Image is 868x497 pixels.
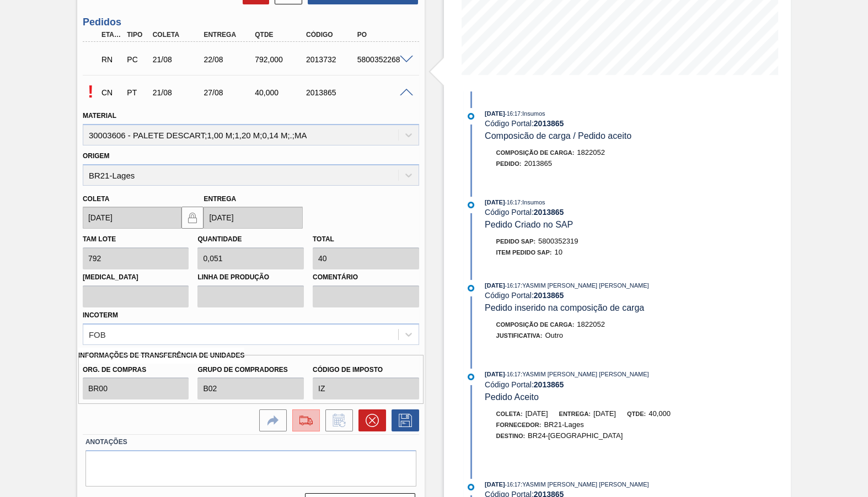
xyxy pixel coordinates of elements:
label: Entrega [203,195,236,203]
div: Coleta [150,31,206,39]
span: [DATE] [485,282,505,289]
label: Comentário [313,269,419,285]
div: Código Portal: [485,119,747,128]
span: Entrega: [559,410,591,417]
span: - 16:17 [505,482,521,488]
label: Quantidade [197,235,242,243]
label: Total [313,235,334,243]
div: 2013865 [303,88,360,97]
div: Código Portal: [485,208,747,217]
div: 40,000 [252,88,308,97]
span: - 16:17 [505,199,521,206]
img: atual [468,202,474,208]
div: 22/08/2025 [201,55,257,64]
strong: 2013865 [534,119,564,128]
label: Grupo de Compradores [197,362,304,378]
input: dd/mm/yyyy [203,207,303,229]
div: Ir para Composição de Carga [287,409,320,431]
img: atual [468,374,474,380]
span: Coleta: [496,410,523,417]
div: 27/08/2025 [201,88,257,97]
span: : YASMIM [PERSON_NAME] [PERSON_NAME] [521,282,649,289]
div: Tipo [124,31,149,39]
div: Código Portal: [485,291,747,300]
span: Fornecedor: [496,422,542,428]
div: 21/08/2025 [150,88,206,97]
span: [DATE] [485,110,505,117]
span: 10 [554,248,562,256]
span: - 16:17 [505,111,521,117]
span: Destino: [496,433,526,439]
span: Pedido Aceito [485,392,539,402]
img: atual [468,484,474,490]
div: PO [355,31,411,39]
div: Etapa [99,31,124,39]
span: : YASMIM [PERSON_NAME] [PERSON_NAME] [521,481,649,488]
strong: 2013865 [534,208,564,217]
span: 5800352319 [538,237,578,245]
p: CN [101,88,121,97]
span: : Insumos [521,110,545,117]
div: Composição de Carga em Negociação [99,80,124,105]
div: Código Portal: [485,380,747,389]
div: Pedido de Compra [124,55,149,64]
span: 40,000 [649,409,671,418]
label: Anotações [85,434,416,450]
span: 1822052 [577,320,605,328]
span: Pedido Criado no SAP [485,220,573,229]
label: Linha de Produção [197,269,304,285]
label: Informações de Transferência de Unidades [78,348,245,364]
p: RN [101,55,121,64]
span: Item pedido SAP: [496,249,552,256]
span: Composição de Carga : [496,149,575,156]
label: Origem [83,152,110,160]
label: Material [83,112,116,120]
strong: 2013865 [534,291,564,300]
label: [MEDICAL_DATA] [83,269,189,285]
div: Informar alteração no pedido [320,409,353,431]
span: Pedido SAP: [496,238,536,245]
div: 21/08/2025 [150,55,206,64]
label: Coleta [83,195,109,203]
span: [DATE] [485,481,505,488]
span: [DATE] [593,409,616,418]
div: Salvar Pedido [386,409,419,431]
span: BR24-[GEOGRAPHIC_DATA] [528,431,623,440]
input: dd/mm/yyyy [83,207,182,229]
div: 5800352268 [355,55,411,64]
span: Pedido : [496,160,522,167]
span: [DATE] [526,409,548,418]
div: Cancelar pedido [353,409,386,431]
span: [DATE] [485,371,505,377]
div: 792,000 [252,55,308,64]
div: Entrega [201,31,257,39]
strong: 2013865 [534,380,564,389]
span: - 16:17 [505,283,521,289]
label: Código de Imposto [313,362,419,378]
img: atual [468,113,474,120]
label: Incoterm [83,311,118,319]
img: atual [468,285,474,291]
span: Composição de Carga : [496,321,575,328]
span: [DATE] [485,199,505,206]
span: Qtde: [627,410,646,417]
span: 1822052 [577,148,605,156]
span: Pedido inserido na composição de carga [485,303,644,312]
img: locked [186,211,199,224]
div: Ir para a Origem [254,409,287,431]
div: FOB [89,329,106,339]
span: : YASMIM [PERSON_NAME] [PERSON_NAME] [521,371,649,377]
p: Pendente de aceite [83,82,99,102]
span: Justificativa: [496,332,543,339]
div: Pedido de Transferência [124,88,149,97]
span: BR21-Lages [544,420,583,429]
div: Código [303,31,360,39]
span: - 16:17 [505,371,521,377]
span: Composicão de carga / Pedido aceito [485,131,631,141]
label: Tam lote [83,235,116,243]
h3: Pedidos [83,17,419,28]
label: Org. de Compras [83,362,189,378]
button: locked [181,207,203,229]
span: Outro [545,331,563,339]
div: Qtde [252,31,308,39]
